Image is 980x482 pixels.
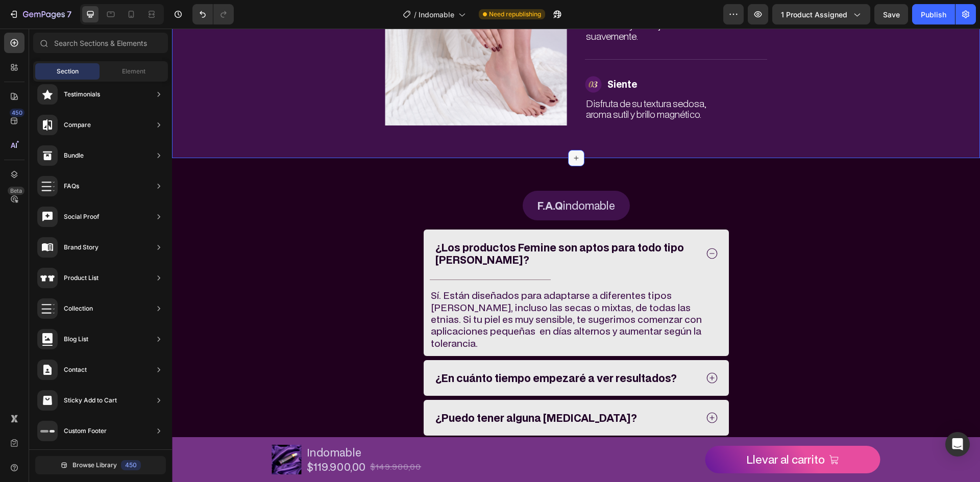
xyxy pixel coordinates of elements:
div: Compare [64,120,91,130]
div: Testimonials [64,89,100,99]
button: Browse Library450 [35,456,166,474]
span: / [414,9,416,20]
div: Bundle [64,150,84,161]
p: indomable [365,171,443,183]
div: Undo/Redo [192,4,234,24]
button: Save [874,4,908,24]
p: Disfruta de su textura sedosa, aroma sutil y brillo magnético. [414,69,543,91]
div: Brand Story [64,242,99,252]
div: 450 [121,460,141,470]
div: Sticky Add to Cart [64,395,117,405]
span: Browse Library [72,461,117,470]
p: Sí. Están diseñados para adaptarse a diferentes tipos [PERSON_NAME], incluso las secas o mixtas, ... [259,261,550,320]
div: FAQs [64,181,79,191]
div: Open Intercom Messenger [945,432,970,456]
div: Beta [8,187,24,195]
div: 450 [10,109,24,117]
span: Indomable [419,9,454,20]
div: Blog List [64,334,88,344]
div: Llevar al carrito [574,423,653,438]
div: Social Proof [64,212,100,222]
p: 7 [67,8,71,20]
strong: F.A.Q [365,170,391,184]
div: Contact [64,365,87,375]
button: Publish [912,4,955,24]
div: Collection [64,303,93,314]
iframe: Design area [172,29,980,482]
div: Custom Footer [64,426,107,436]
p: ¿Los productos Femine son aptos para todo tipo [PERSON_NAME]? [263,213,524,237]
span: Element [122,67,145,76]
button: Llevar al carrito [533,417,708,444]
div: Publish [921,9,946,20]
button: 7 [4,4,76,24]
div: $149.900,00 [197,432,250,445]
p: ¿Puedo tener alguna [MEDICAL_DATA]? [263,383,465,395]
button: 1 product assigned [772,4,870,24]
p: ¿En cuánto tiempo empezaré a ver resultados? [263,343,505,356]
span: Need republishing [489,10,541,19]
span: 1 product assigned [781,9,847,20]
div: Product List [64,273,99,283]
p: Siente [435,50,465,61]
span: Save [883,10,900,19]
span: Section [57,67,79,76]
input: Search Sections & Elements [33,33,168,53]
